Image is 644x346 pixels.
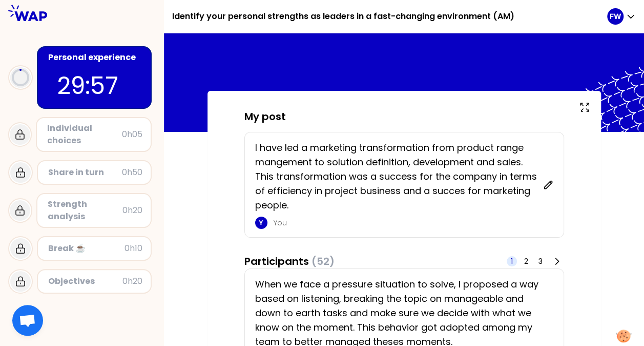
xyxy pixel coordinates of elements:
div: Personal experience [48,51,142,64]
div: Share in turn [48,166,122,179]
p: 29:57 [57,68,131,104]
div: 0h05 [122,128,142,141]
span: 1 [511,256,513,266]
button: FW [607,8,636,25]
p: Y [259,219,263,227]
p: I have led a marketing transformation from product range mangement to solution definition, develo... [255,141,537,213]
div: Break ☕️ [48,242,124,255]
div: Ouvrir le chat [12,305,43,336]
div: Strength analysis [48,198,122,223]
div: Objectives [48,275,122,287]
span: 3 [538,256,543,266]
div: 0h20 [122,275,142,287]
p: You [274,218,537,228]
div: 0h10 [124,242,142,255]
h3: Participants [244,254,335,268]
span: (52) [311,254,335,268]
span: 2 [524,256,528,266]
div: 0h20 [122,204,142,217]
p: FW [610,11,621,22]
h3: My post [244,109,564,124]
div: Individual choices [47,122,122,147]
div: 0h50 [122,166,142,179]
